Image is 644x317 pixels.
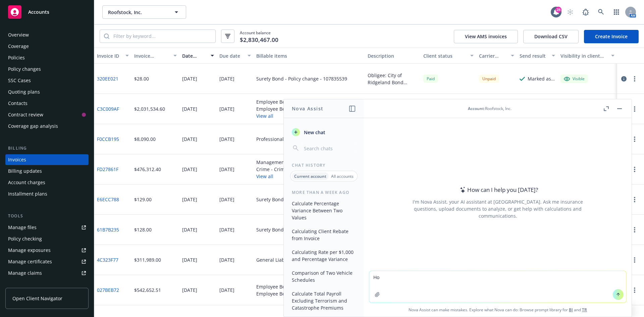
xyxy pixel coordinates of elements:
[284,190,364,195] div: More than a week ago
[5,233,89,244] a: Policy checking
[102,5,186,19] button: Roofstock, Inc.
[104,34,109,39] svg: Search
[423,52,466,59] div: Client status
[97,286,119,294] a: 027BEB72
[303,144,356,153] input: Search chats
[8,177,45,188] div: Account charges
[219,226,234,233] div: [DATE]
[5,222,89,233] a: Manage files
[131,48,180,64] button: Invoice amount
[404,198,592,219] div: I'm Nova Assist, your AI assistant at [GEOGRAPHIC_DATA]. Ask me insurance questions, upload docum...
[468,106,512,111] div: : Roofstock, Inc.
[284,162,364,168] div: Chat History
[134,226,152,233] div: $128.00
[97,105,119,112] a: C3C009AF
[8,154,26,165] div: Invoices
[292,105,323,112] h1: Nova Assist
[182,226,197,233] div: [DATE]
[368,72,418,86] div: Obligee: City of Ridgeland Bond Amount: $15,000 Location: [STREET_ADDRESS]: SFRES Owner LLC Resid...
[256,173,362,180] button: View all
[5,30,89,40] a: Overview
[303,129,325,136] span: New chat
[217,48,254,64] button: Due date
[8,268,42,278] div: Manage claims
[256,166,362,173] div: Crime - Crime $3M - V3803E250201
[94,48,131,64] button: Invoice ID
[528,75,555,82] div: Marked as sent
[584,30,639,43] a: Create Invoice
[256,283,362,290] div: Employee Benefits Liability, General Liability $5M excess of $5M - 5M xs 5M - Property Management...
[219,196,234,203] div: [DATE]
[5,109,89,120] a: Contract review
[240,30,278,42] span: Account balance
[5,166,89,176] a: Billing updates
[8,109,43,120] div: Contract review
[134,75,149,82] div: $28.00
[179,48,217,64] button: Date issued
[182,166,197,173] div: [DATE]
[134,136,156,143] div: $8,090.00
[5,64,89,74] a: Policy changes
[423,74,438,83] div: Paid
[8,189,47,199] div: Installment plans
[476,48,517,64] button: Carrier status
[97,226,119,233] a: 61B7B235
[594,5,608,19] a: Search
[256,112,362,119] button: View all
[8,233,42,244] div: Policy checking
[8,279,40,290] div: Manage BORs
[182,75,197,82] div: [DATE]
[367,303,629,317] span: Nova Assist can make mistakes. Explore what Nova can do: Browse prompt library for and
[5,154,89,165] a: Invoices
[289,288,359,313] button: Calculate Total Payroll Excluding Terrorism and Catastrophe Premiums
[28,9,49,15] span: Accounts
[5,189,89,199] a: Installment plans
[5,268,89,278] a: Manage claims
[468,106,484,111] span: Account
[564,76,585,82] div: Visible
[520,52,548,59] div: Send result
[5,41,89,52] a: Coverage
[8,52,25,63] div: Policies
[182,136,197,143] div: [DATE]
[479,74,499,83] div: Unpaid
[5,177,89,188] a: Account charges
[134,105,165,112] div: $2,031,534.60
[289,198,359,223] button: Calculate Percentage Variance Between Two Values
[421,48,476,64] button: Client status
[182,196,197,203] div: [DATE]
[454,30,518,43] button: View AMS invoices
[569,307,573,313] a: BI
[8,87,40,97] div: Quoting plans
[5,256,89,267] a: Manage certificates
[8,256,52,267] div: Manage certificates
[5,75,89,86] a: SSC Cases
[8,121,58,131] div: Coverage gap analysis
[479,52,507,59] div: Carrier status
[256,196,347,203] div: Surety Bond - Policy change - 107834044
[5,145,89,152] div: Billing
[368,52,418,59] div: Description
[240,36,278,44] span: $2,830,467.00
[365,48,421,64] button: Description
[5,245,89,256] span: Manage exposures
[8,166,42,176] div: Billing updates
[8,41,29,52] div: Coverage
[8,30,29,40] div: Overview
[219,286,234,294] div: [DATE]
[97,52,121,59] div: Invoice ID
[12,295,62,302] span: Open Client Navigator
[108,9,166,16] span: Roofstock, Inc.
[289,226,359,244] button: Calculating Client Rebate from Invoice
[563,5,577,19] a: Start snowing
[5,213,89,219] div: Tools
[134,166,161,173] div: $476,312.40
[134,286,161,294] div: $542,652.51
[560,52,607,59] div: Visibility in client dash
[256,159,362,166] div: Management Liability - $3M (D&O/E&O) - FI-HE-FFT-7901-082125
[219,256,234,263] div: [DATE]
[134,52,170,59] div: Invoice amount
[256,136,362,143] div: Professional Liability - Employed Lawyers Liability $2M - J0598001A
[254,48,365,64] button: Billable items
